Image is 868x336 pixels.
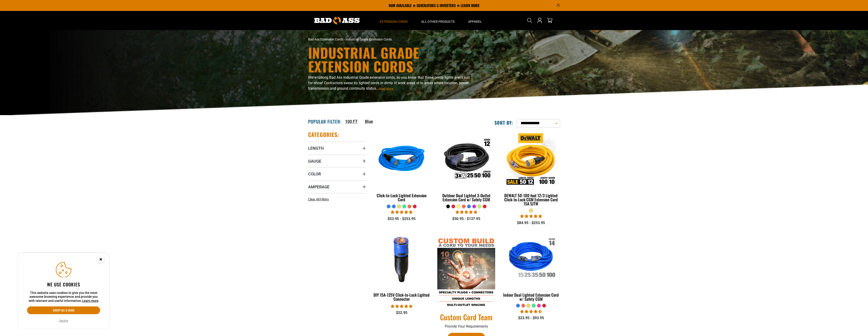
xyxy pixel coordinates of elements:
summary: Gauge [308,155,366,167]
span: 4.84 stars [391,304,413,308]
a: Clear All Filters [308,197,331,202]
div: Click-to-Lock Lighted Extension Cord [373,193,431,202]
a: Bad Ass Extension Cords [308,38,343,41]
span: 4.80 stars [455,210,477,214]
h2: We use cookies [27,281,100,287]
h2: Categories: [308,131,339,138]
label: Sort by: [495,120,513,126]
a: DIY 15A-125V Click-to-Lock Lighted Connector DIY 15A-125V Click-to-Lock Lighted Connector [373,230,431,304]
img: Bad Ass Extension Cords [314,17,360,24]
img: Custom Cord Team [437,238,495,308]
span: Industrial Grade Extension Cords [346,38,392,41]
div: $53.95 - $253.95 [373,216,431,222]
span: Length [308,146,324,151]
a: Outdoor Dual Lighted 3-Outlet Extension Cord w/ Safety CGM Outdoor Dual Lighted 3-Outlet Extensio... [437,131,495,204]
div: $84.95 - $253.95 [502,220,560,226]
img: blue [373,133,430,186]
div: $23.95 - $93.95 [502,315,560,321]
nav: breadcrumbs [308,37,474,42]
h1: Industrial Grade Extension Cords [308,46,474,73]
a: Blue [365,118,373,124]
summary: Apparel [461,11,489,30]
h2: Popular Filter: [308,119,341,124]
span: › [344,38,345,41]
a: Indoor Dual Lighted Extension Cord w/ Safety CGM Indoor Dual Lighted Extension Cord w/ Safety CGM [502,230,560,304]
span: Read More [379,87,393,90]
div: DIY 15A-125V Click-to-Lock Lighted Connector [373,293,431,301]
img: Indoor Dual Lighted Extension Cord w/ Safety CGM [502,232,560,285]
span: Apparel [468,20,482,24]
summary: Search [526,17,533,24]
a: Custom Cord Team [437,312,495,322]
summary: All Other Products [414,11,461,30]
summary: Amperage [308,180,366,193]
summary: Color [308,167,366,180]
p: This website uses cookies to give you the most awesome browsing experience and provide you with r... [27,291,100,303]
span: Amperage [308,184,329,189]
img: DEWALT 50-100 foot 12/3 Lighted Click-to-Lock CGM Extension Cord 15A SJTW [502,133,560,186]
span: Extension Cords [380,20,408,24]
p: Provide Your Requirements [437,324,495,329]
button: Accept all & close [27,306,100,314]
summary: Length [308,142,366,154]
span: Gauge [308,159,321,164]
span: 4.84 stars [520,214,542,218]
div: Indoor Dual Lighted Extension Cord w/ Safety CGM [502,293,560,301]
a: 100 FT [345,118,358,124]
a: DEWALT 50-100 foot 12/3 Lighted Click-to-Lock CGM Extension Cord 15A SJTW DEWALT 50-100 foot 12/3... [502,131,560,208]
a: Learn more [82,299,99,303]
div: Outdoor Dual Lighted 3-Outlet Extension Cord w/ Safety CGM [437,193,495,202]
a: blue Click-to-Lock Lighted Extension Cord [373,131,431,204]
div: $22.95 [373,310,431,316]
button: Decline [58,318,69,323]
span: Color [308,171,321,177]
p: We’re talking Bad Ass Industrial Grade extension cords, so you know that those pretty lights aren... [308,75,474,91]
span: All Other Products [421,20,455,24]
div: $50.95 - $137.95 [437,216,495,222]
div: DEWALT 50-100 foot 12/3 Lighted Click-to-Lock CGM Extension Cord 15A SJTW [502,193,560,206]
span: 4.40 stars [520,309,542,314]
summary: Extension Cords [373,11,414,30]
img: DIY 15A-125V Click-to-Lock Lighted Connector [373,232,430,285]
img: Outdoor Dual Lighted 3-Outlet Extension Cord w/ Safety CGM [438,133,495,186]
span: Clear All Filters [308,197,329,201]
span: 4.87 stars [391,210,413,214]
aside: Cookie Consent [18,253,109,329]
